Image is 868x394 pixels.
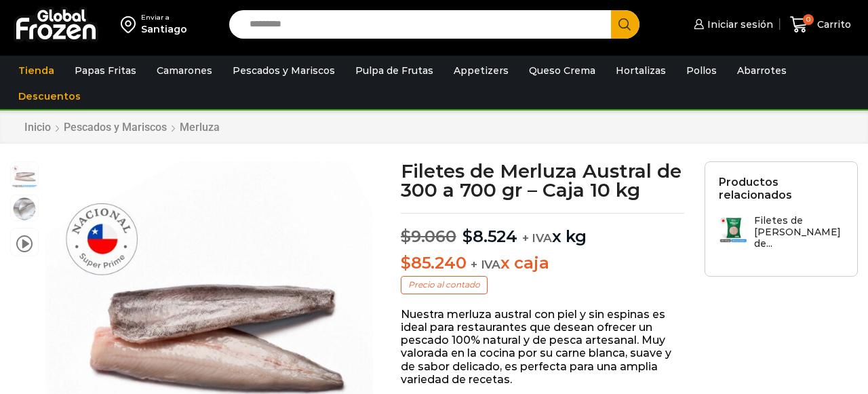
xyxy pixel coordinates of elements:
span: merluza-austral [11,162,38,189]
nav: Breadcrumb [24,121,220,134]
bdi: 9.060 [401,226,456,246]
a: Papas Fritas [68,58,143,83]
button: Search button [611,10,639,39]
a: 0 Carrito [787,9,854,41]
a: Inicio [24,121,52,134]
h2: Productos relacionados [719,176,844,201]
a: Iniciar sesión [690,11,773,38]
h3: Filetes de [PERSON_NAME] de... [754,215,844,249]
p: Precio al contado [401,276,488,294]
span: Iniciar sesión [704,18,773,31]
a: Pulpa de Frutas [349,58,440,83]
a: Pollos [679,58,724,83]
span: + IVA [471,258,500,271]
a: Camarones [150,58,219,83]
a: Pescados y Mariscos [63,121,167,134]
a: Merluza [179,121,220,134]
div: Enviar a [141,13,187,22]
h1: Filetes de Merluza Austral de 300 a 700 gr – Caja 10 kg [401,161,684,199]
a: Hortalizas [609,58,673,83]
div: Santiago [141,22,187,36]
bdi: 85.240 [401,253,466,273]
span: $ [401,226,411,246]
p: x caja [401,254,684,273]
span: Carrito [814,18,851,31]
img: address-field-icon.svg [121,13,141,36]
a: Descuentos [12,83,87,109]
p: x kg [401,213,684,247]
span: $ [462,226,473,246]
a: Appetizers [447,58,515,83]
bdi: 8.524 [462,226,517,246]
a: Abarrotes [730,58,793,83]
span: 0 [803,14,814,25]
span: + IVA [522,231,552,245]
a: Pescados y Mariscos [226,58,342,83]
span: $ [401,253,411,273]
span: Mockups-bolsas-con-rider [11,195,38,222]
p: Nuestra merluza austral con piel y sin espinas es ideal para restaurantes que desean ofrecer un p... [401,308,684,386]
a: Filetes de [PERSON_NAME] de... [719,215,844,256]
a: Tienda [12,58,61,83]
a: Queso Crema [522,58,602,83]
